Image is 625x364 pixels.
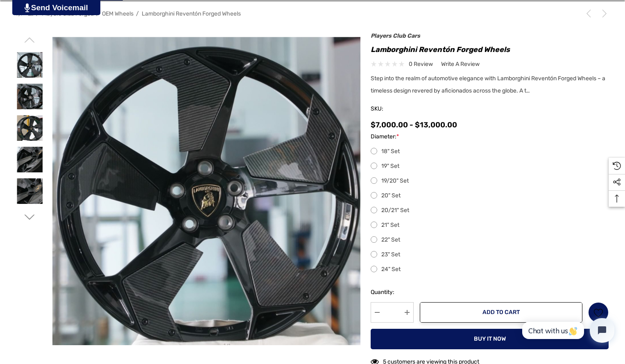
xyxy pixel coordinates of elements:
[588,302,609,323] a: Wish List
[371,235,609,245] label: 22" Set
[513,311,621,350] iframe: Tidio Chat
[371,120,457,129] span: $7,000.00 - $13,000.00
[25,35,35,45] svg: Go to slide 3 of 3
[17,178,43,204] img: Lamborghini Reventón Forged Wheels
[371,250,609,260] label: 23" Set
[102,10,134,17] a: OEM Wheels
[371,206,609,215] label: 20/21" Set
[371,43,609,56] h1: Lamborghini Reventón Forged Wheels
[409,59,433,69] span: 0 review
[584,9,596,18] a: Previous
[371,161,609,171] label: 19" Set
[420,302,582,323] button: Add to Cart
[371,176,609,186] label: 19/20" Set
[371,329,609,349] button: Buy it now
[17,147,43,172] img: Lamborghini Reventón Forged Wheels
[25,212,35,222] svg: Go to slide 2 of 3
[371,287,414,297] label: Quantity:
[142,10,241,17] a: Lamborghini Reventón Forged Wheels
[371,32,420,39] a: Players Club Cars
[16,7,609,21] nav: Breadcrumb
[613,178,621,186] svg: Social Media
[613,162,621,170] svg: Recently Viewed
[594,308,603,317] svg: Wish List
[371,132,609,142] label: Diameter:
[371,265,609,274] label: 24" Set
[609,194,625,203] svg: Top
[371,75,605,94] span: Step into the realm of automotive elegance with Lamborghini Reventón Forged Wheels – a timeless d...
[371,103,412,115] span: SKU:
[17,115,43,141] img: Lamborghini Monoblock Wheels
[371,147,609,156] label: 18" Set
[441,59,480,69] a: Write a Review
[17,84,43,109] img: Lamborghini Reventón Forged Wheels
[597,9,609,18] a: Next
[17,52,43,78] img: Lamborghini Reventón Forged Wheels
[441,61,480,68] span: Write a Review
[371,220,609,230] label: 21" Set
[371,191,609,201] label: 20" Set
